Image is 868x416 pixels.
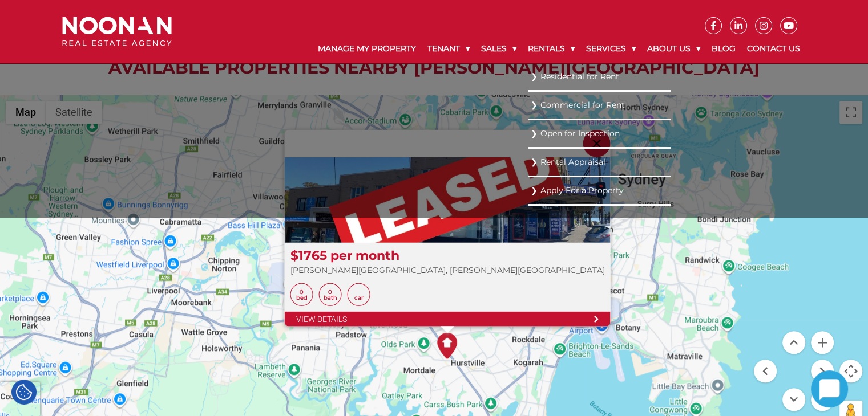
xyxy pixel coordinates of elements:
[754,360,777,382] button: Move left
[531,69,668,84] a: Residential for Rent
[782,331,805,354] button: Move up
[811,331,834,354] button: Zoom in
[531,183,668,198] a: Apply For a Property
[531,154,668,170] a: Rental Appraisal
[531,97,668,113] a: Commercial for Rent
[318,283,341,306] span: 0 Bath
[290,248,604,263] h2: $1765 per month
[284,312,610,327] a: View Details
[811,360,834,382] button: Move right
[347,283,370,306] span: Car
[290,263,604,278] p: [PERSON_NAME][GEOGRAPHIC_DATA], [PERSON_NAME][GEOGRAPHIC_DATA]
[422,34,475,63] a: Tenant
[741,34,806,63] a: Contact Us
[475,34,522,63] a: Sales
[782,388,805,411] button: Move down
[839,360,862,382] button: Map camera controls
[641,34,706,63] a: About Us
[62,17,172,47] img: Noonan Real Estate Agency
[580,34,641,63] a: Services
[290,283,313,306] span: 0 Bed
[312,34,422,63] a: Manage My Property
[531,126,668,141] a: Open for Inspection
[706,34,741,63] a: Blog
[11,380,37,405] div: Cookie Settings
[522,34,580,63] a: Rentals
